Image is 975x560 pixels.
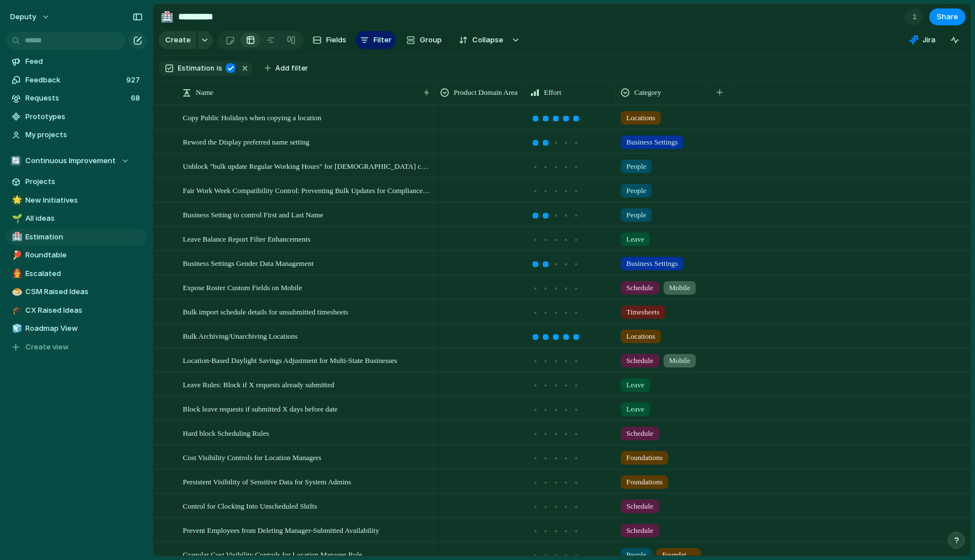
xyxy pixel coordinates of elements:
[6,210,147,227] a: 🌱All ideas
[25,268,143,279] span: Escalated
[183,232,310,245] span: Leave Balance Report Filter Enhancements
[669,282,691,294] span: Mobile
[420,34,442,46] span: Group
[6,265,147,282] a: 👨‍🚒Escalated
[626,258,678,269] span: Business Settings
[904,32,940,49] button: Jira
[10,286,21,297] button: 🍮
[217,63,222,73] span: is
[183,135,309,148] span: Reword the Display preferred name setting
[355,31,396,49] button: Filter
[165,34,191,46] span: Create
[626,428,653,439] span: Schedule
[126,75,142,86] span: 927
[25,75,123,86] span: Feedback
[626,501,653,512] span: Schedule
[626,525,653,536] span: Schedule
[626,209,646,221] span: People
[183,329,298,342] span: Bulk Archiving/Unarchiving Locations
[10,305,21,316] button: 🎓
[308,31,351,49] button: Fields
[258,60,315,76] button: Add filter
[161,9,173,24] div: 🏥
[626,282,653,294] span: Schedule
[183,111,322,124] span: Copy Public Holidays when copying a location
[10,195,21,206] button: 🌟
[6,192,147,209] a: 🌟New Initiatives
[6,173,147,190] a: Projects
[6,247,147,264] a: 🏓Roundtable
[6,302,147,319] a: 🎓CX Raised Ideas
[12,249,20,262] div: 🏓
[183,475,351,488] span: Persistent Visibility of Sensitive Data for System Admins
[25,231,143,243] span: Estimation
[374,34,392,46] span: Filter
[12,322,20,335] div: 🧊
[472,34,503,46] span: Collapse
[25,286,143,297] span: CSM Raised Ideas
[183,426,269,439] span: Hard block Scheduling Rules
[25,129,143,141] span: My projects
[626,331,655,342] span: Locations
[25,305,143,316] span: CX Raised Ideas
[10,231,21,243] button: 🏥
[634,87,661,98] span: Category
[10,268,21,279] button: 👨‍🚒
[544,87,561,98] span: Effort
[6,90,147,107] a: Requests68
[6,53,147,70] a: Feed
[25,250,143,261] span: Roundtable
[25,111,143,123] span: Prototypes
[626,404,644,415] span: Leave
[12,230,20,243] div: 🏥
[12,194,20,207] div: 🌟
[183,183,431,196] span: Fair Work Week Compatibility Control: Preventing Bulk Updates for Compliance Protection
[626,355,653,366] span: Schedule
[6,283,147,300] a: 🍮CSM Raised Ideas
[25,342,69,353] span: Create view
[12,267,20,280] div: 👨‍🚒
[183,450,322,463] span: Cost Visibility Controls for Location Managers
[626,161,646,172] span: People
[183,402,337,415] span: Block leave requests if submitted X days before date
[6,72,147,89] a: Feedback927
[25,195,143,206] span: New Initiatives
[10,155,21,167] div: 🔄
[626,476,662,488] span: Foundations
[626,137,678,148] span: Business Settings
[6,152,147,169] button: 🔄Continuous Improvement
[12,304,20,317] div: 🎓
[923,34,936,46] span: Jira
[183,281,302,294] span: Expose Roster Custom Fields on Mobile
[10,11,36,23] span: deputy
[626,379,644,391] span: Leave
[196,87,213,98] span: Name
[6,339,147,356] button: Create view
[159,31,196,49] button: Create
[25,155,116,167] span: Continuous Improvement
[912,11,920,23] span: 1
[275,63,308,73] span: Add filter
[25,176,143,187] span: Projects
[10,323,21,334] button: 🧊
[183,353,397,366] span: Location-Based Daylight Savings Adjustment for Multi-State Businesses
[158,8,176,26] button: 🏥
[183,523,379,536] span: Prevent Employees from Deleting Manager-Submitted Availability
[183,305,348,318] span: Bulk import schedule details for unsubmitted timesheets
[6,229,147,246] a: 🏥Estimation
[6,320,147,337] a: 🧊Roadmap View
[452,31,509,49] button: Collapse
[626,112,655,124] span: Locations
[25,56,143,67] span: Feed
[454,87,517,98] span: Product Domain Area
[183,159,431,172] span: Unblock "bulk update Regular Working Hours" for [DEMOGRAPHIC_DATA] customers
[12,286,20,299] div: 🍮
[214,62,225,75] button: is
[937,11,958,23] span: Share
